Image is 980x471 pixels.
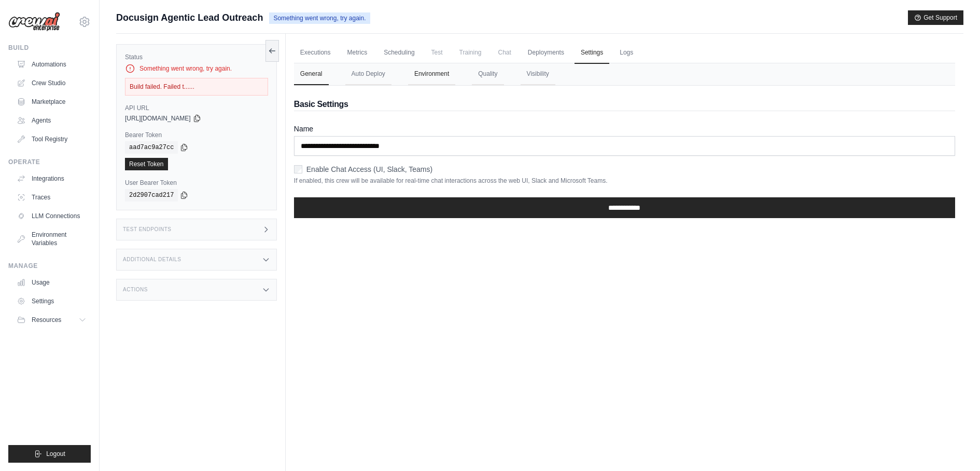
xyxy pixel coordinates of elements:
[12,75,91,91] a: Crew Studio
[12,56,91,73] a: Automations
[46,450,65,458] span: Logout
[294,98,955,111] h2: Basic Settings
[12,293,91,309] a: Settings
[408,63,455,85] button: Environment
[125,53,268,61] label: Status
[8,445,91,463] button: Logout
[125,104,268,112] label: API URL
[125,63,268,74] div: Something went wrong, try again.
[8,262,91,270] div: Manage
[575,42,609,64] a: Settings
[125,78,268,96] div: Build failed. Failed t......
[12,189,91,206] a: Traces
[12,131,91,147] a: Tool Registry
[341,42,374,64] a: Metrics
[125,141,178,154] code: aad7ac9a27cc
[8,12,60,32] img: Logo
[294,63,955,85] nav: Tabs
[125,131,268,139] label: Bearer Token
[8,158,91,166] div: Operate
[125,114,191,123] span: [URL][DOMAIN_NAME]
[613,42,639,64] a: Logs
[522,42,570,64] a: Deployments
[12,274,91,291] a: Usage
[294,42,337,64] a: Executions
[8,44,91,52] div: Build
[521,63,555,85] button: Visibility
[116,10,263,25] span: Docusign Agentic Lead Outreach
[12,112,91,129] a: Agents
[125,179,268,187] label: User Bearer Token
[12,312,91,328] button: Resources
[12,93,91,110] a: Marketplace
[928,421,980,471] iframe: Chat Widget
[123,287,148,293] h3: Actions
[269,12,370,24] span: Something went wrong, try again.
[12,226,91,251] a: Environment Variables
[294,177,955,185] p: If enabled, this crew will be available for real-time chat interactions across the web UI, Slack ...
[294,124,955,134] label: Name
[425,42,449,63] span: Test
[32,316,61,324] span: Resources
[125,189,178,201] code: 2d2907cad217
[908,10,963,25] button: Get Support
[377,42,421,64] a: Scheduling
[345,63,391,85] button: Auto Deploy
[453,42,488,63] span: Training is not available until the deployment is complete
[123,257,181,263] h3: Additional Details
[294,63,329,85] button: General
[472,63,503,85] button: Quality
[125,158,168,170] a: Reset Token
[12,208,91,224] a: LLM Connections
[306,164,432,174] label: Enable Chat Access (UI, Slack, Teams)
[123,226,172,233] h3: Test Endpoints
[492,42,517,63] span: Chat is not available until the deployment is complete
[12,170,91,187] a: Integrations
